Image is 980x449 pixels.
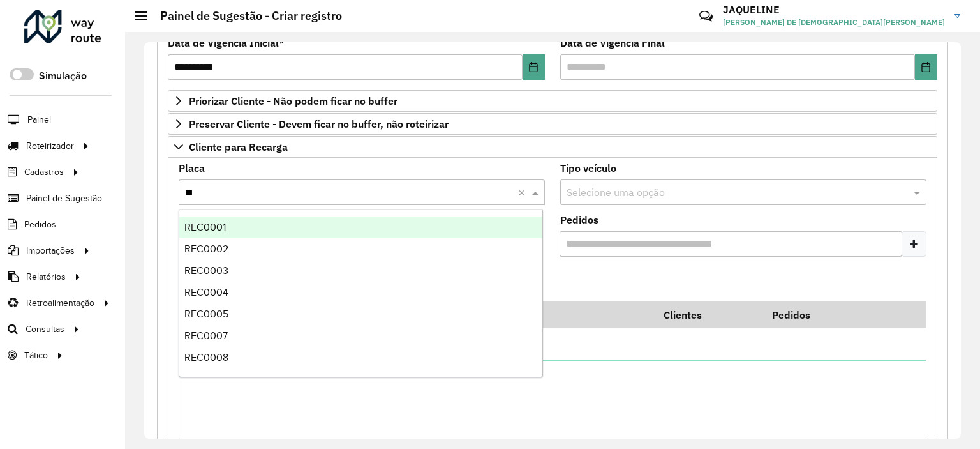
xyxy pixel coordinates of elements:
[168,90,937,112] a: Priorizar Cliente - Não podem ficar no buffer
[147,9,342,23] h2: Painel de Sugestão - Criar registro
[184,265,228,276] span: REC0003
[184,330,228,341] span: REC0007
[655,301,764,328] th: Clientes
[179,160,205,176] label: Placa
[39,68,87,84] label: Simulação
[24,218,56,231] span: Pedidos
[560,35,665,50] label: Data de Vigência Final
[692,3,720,30] a: Contato Rápido
[168,136,937,158] a: Cliente para Recarga
[26,244,75,257] span: Importações
[26,270,66,284] span: Relatórios
[915,54,937,80] button: Choose Date
[518,185,529,200] span: Clear all
[26,139,74,153] span: Roteirizador
[26,296,94,310] span: Retroalimentação
[523,54,545,80] button: Choose Date
[189,142,288,152] span: Cliente para Recarga
[26,323,64,336] span: Consultas
[179,209,544,377] ng-dropdown-panel: Options list
[184,308,228,319] span: REC0005
[27,113,51,126] span: Painel
[763,301,872,328] th: Pedidos
[24,349,48,362] span: Tático
[184,352,228,363] span: REC0008
[560,160,616,176] label: Tipo veículo
[723,4,945,16] h3: JAQUELINE
[184,222,226,232] span: REC0001
[24,165,64,179] span: Cadastros
[189,119,449,129] span: Preservar Cliente - Devem ficar no buffer, não roteirizar
[189,96,397,106] span: Priorizar Cliente - Não podem ficar no buffer
[168,35,285,50] label: Data de Vigência Inicial
[723,17,945,28] span: [PERSON_NAME] DE [DEMOGRAPHIC_DATA][PERSON_NAME]
[26,192,102,205] span: Painel de Sugestão
[184,287,228,298] span: REC0004
[560,212,598,227] label: Pedidos
[168,113,937,135] a: Preservar Cliente - Devem ficar no buffer, não roteirizar
[184,243,228,254] span: REC0002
